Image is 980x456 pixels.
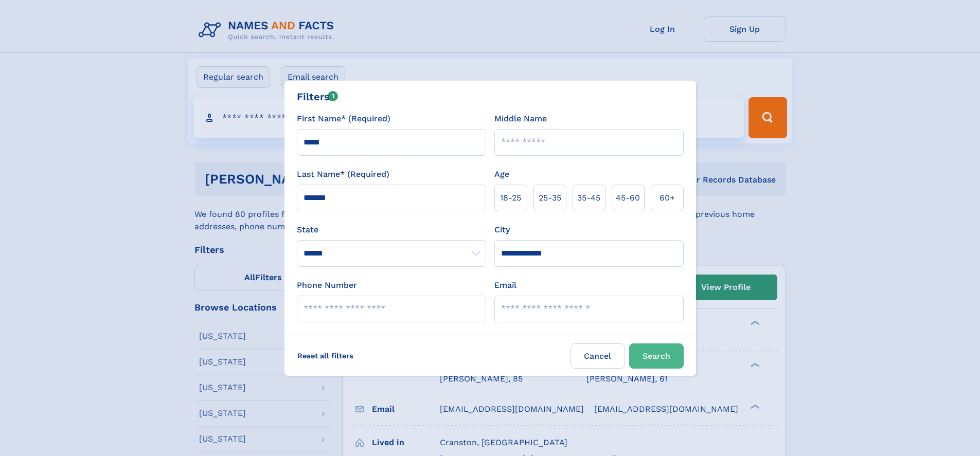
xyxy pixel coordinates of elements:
[297,168,389,180] label: Last Name* (Required)
[297,113,390,125] label: First Name* (Required)
[616,192,640,204] span: 45‑60
[494,168,509,180] label: Age
[297,224,486,236] label: State
[500,192,521,204] span: 18‑25
[539,192,561,204] span: 25‑35
[629,343,684,369] button: Search
[660,192,675,204] span: 60+
[571,343,625,369] label: Cancel
[577,192,600,204] span: 35‑45
[494,279,516,291] label: Email
[297,89,338,104] div: Filters
[494,224,510,236] label: City
[494,113,547,125] label: Middle Name
[291,343,360,368] label: Reset all filters
[297,279,357,291] label: Phone Number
